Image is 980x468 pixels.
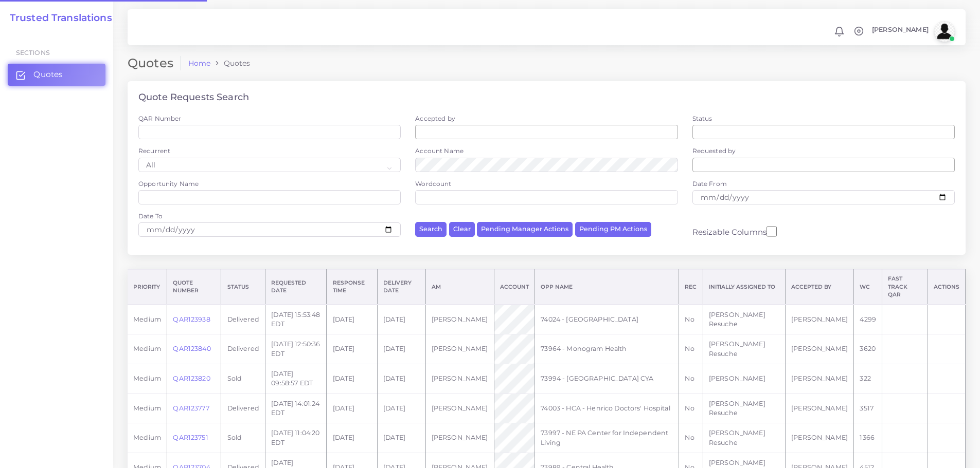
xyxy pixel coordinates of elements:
[535,423,679,453] td: 73997 - NE PA Center for Independent Living
[785,334,853,364] td: [PERSON_NAME]
[928,270,965,305] th: Actions
[867,21,958,42] a: [PERSON_NAME]avatar
[173,434,208,441] a: QAR123751
[854,423,882,453] td: 1366
[265,364,327,394] td: [DATE] 09:58:57 EDT
[854,364,882,394] td: 322
[535,270,679,305] th: Opp Name
[128,270,167,305] th: Priority
[128,56,181,71] h2: Quotes
[449,222,475,237] button: Clear
[425,305,494,334] td: [PERSON_NAME]
[221,364,265,394] td: Sold
[425,364,494,394] td: [PERSON_NAME]
[378,305,426,334] td: [DATE]
[378,423,426,453] td: [DATE]
[8,64,105,85] a: Quotes
[679,305,703,334] td: No
[167,270,221,305] th: Quote Number
[221,394,265,423] td: Delivered
[138,179,199,188] label: Opportunity Name
[415,179,451,188] label: Wordcount
[327,305,378,334] td: [DATE]
[133,375,161,382] span: medium
[378,270,426,305] th: Delivery Date
[477,222,573,237] button: Pending Manager Actions
[138,114,181,123] label: QAR Number
[494,270,534,305] th: Account
[703,423,785,453] td: [PERSON_NAME] Resuche
[854,334,882,364] td: 3620
[415,146,464,155] label: Account Name
[188,58,211,68] a: Home
[173,315,210,323] a: QAR123938
[854,305,882,334] td: 4299
[679,394,703,423] td: No
[265,334,327,364] td: [DATE] 12:50:36 EDT
[265,270,327,305] th: Requested Date
[210,58,250,68] li: Quotes
[378,364,426,394] td: [DATE]
[3,12,112,24] a: Trusted Translations
[535,364,679,394] td: 73994 - [GEOGRAPHIC_DATA] CYA
[415,222,447,237] button: Search
[575,222,651,237] button: Pending PM Actions
[703,334,785,364] td: [PERSON_NAME] Resuche
[221,305,265,334] td: Delivered
[785,394,853,423] td: [PERSON_NAME]
[138,212,163,220] label: Date To
[679,334,703,364] td: No
[138,146,170,155] label: Recurrent
[535,334,679,364] td: 73964 - Monogram Health
[425,423,494,453] td: [PERSON_NAME]
[785,423,853,453] td: [PERSON_NAME]
[703,364,785,394] td: [PERSON_NAME]
[692,225,777,238] label: Resizable Columns
[327,394,378,423] td: [DATE]
[327,334,378,364] td: [DATE]
[854,394,882,423] td: 3517
[133,345,161,352] span: medium
[327,423,378,453] td: [DATE]
[327,364,378,394] td: [DATE]
[265,394,327,423] td: [DATE] 14:01:24 EDT
[692,146,736,155] label: Requested by
[679,423,703,453] td: No
[785,305,853,334] td: [PERSON_NAME]
[173,375,210,382] a: QAR123820
[535,394,679,423] td: 74003 - HCA - Henrico Doctors' Hospital
[703,394,785,423] td: [PERSON_NAME] Resuche
[703,305,785,334] td: [PERSON_NAME] Resuche
[692,114,712,123] label: Status
[692,179,727,188] label: Date From
[265,423,327,453] td: [DATE] 11:04:20 EDT
[173,404,209,412] a: QAR123777
[679,364,703,394] td: No
[872,27,929,33] span: [PERSON_NAME]
[535,305,679,334] td: 74024 - [GEOGRAPHIC_DATA]
[33,69,63,80] span: Quotes
[133,434,161,441] span: medium
[785,270,853,305] th: Accepted by
[265,305,327,334] td: [DATE] 15:53:48 EDT
[425,334,494,364] td: [PERSON_NAME]
[16,49,50,57] span: Sections
[882,270,928,305] th: Fast Track QAR
[133,404,161,412] span: medium
[703,270,785,305] th: Initially Assigned to
[327,270,378,305] th: Response Time
[221,334,265,364] td: Delivered
[854,270,882,305] th: WC
[378,334,426,364] td: [DATE]
[679,270,703,305] th: REC
[415,114,455,123] label: Accepted by
[425,394,494,423] td: [PERSON_NAME]
[221,270,265,305] th: Status
[425,270,494,305] th: AM
[138,92,249,103] h4: Quote Requests Search
[378,394,426,423] td: [DATE]
[133,315,161,323] span: medium
[934,21,955,42] img: avatar
[173,345,210,352] a: QAR123840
